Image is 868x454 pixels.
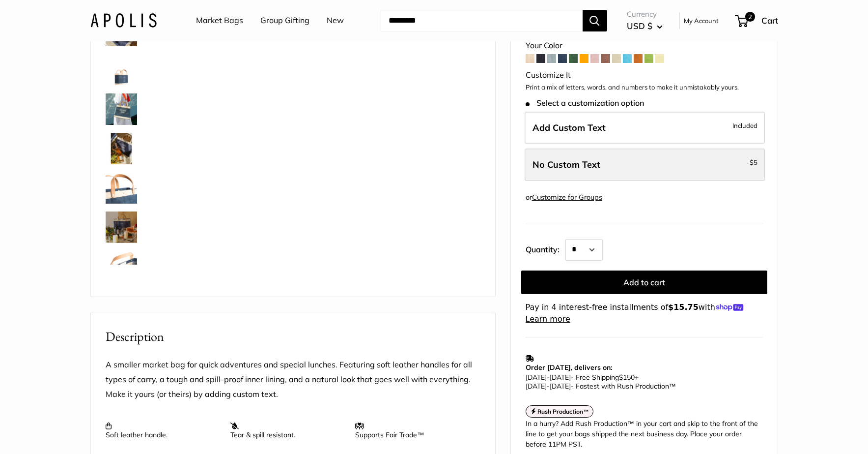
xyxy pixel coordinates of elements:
[521,271,767,294] button: Add to cart
[532,122,606,133] span: Add Custom Text
[627,7,663,21] span: Currency
[532,159,600,170] span: No Custom Text
[106,54,137,86] img: Petite Market Bag in Navy
[526,38,763,53] div: Your Color
[547,382,550,391] span: -
[627,18,663,34] button: USD $
[355,422,470,439] p: Supports Fair Trade™
[583,10,607,31] button: Search
[90,13,157,28] img: Apolis
[106,422,221,439] p: Soft leather handle.
[526,382,547,391] span: [DATE]
[736,13,778,29] a: 2 Cart
[104,249,139,284] a: description_Inner pocket good for daily drivers.
[747,156,757,168] span: -
[526,363,612,372] strong: Order [DATE], delivers on:
[381,10,583,31] input: Search...
[104,170,139,206] a: description_Super soft and durable leather handles.
[526,236,565,261] label: Quantity:
[526,98,644,108] span: Select a customization option
[106,133,137,164] img: Petite Market Bag in Navy
[327,13,344,28] a: New
[525,112,765,144] label: Add Custom Text
[750,158,757,166] span: $5
[526,373,758,391] p: - Free Shipping +
[106,172,137,204] img: description_Super soft and durable leather handles.
[230,422,345,439] p: Tear & spill resistant.
[525,149,765,181] label: Leave Blank
[106,327,480,346] h2: Description
[745,12,755,22] span: 2
[104,91,139,127] a: Petite Market Bag in Navy
[104,52,139,88] a: Petite Market Bag in Navy
[106,93,137,125] img: Petite Market Bag in Navy
[537,408,589,415] strong: Rush Production™
[627,21,652,31] span: USD $
[106,212,137,243] img: Petite Market Bag in Navy
[104,210,139,245] a: Petite Market Bag in Navy
[619,373,635,382] span: $150
[260,13,309,28] a: Group Gifting
[684,15,719,27] a: My Account
[550,373,571,382] span: [DATE]
[104,131,139,166] a: Petite Market Bag in Navy
[106,251,137,282] img: description_Inner pocket good for daily drivers.
[761,15,778,26] span: Cart
[526,83,763,92] p: Print a mix of letters, words, and numbers to make it unmistakably yours.
[196,13,243,28] a: Market Bags
[526,373,547,382] span: [DATE]
[547,373,550,382] span: -
[532,193,602,202] a: Customize for Groups
[732,120,757,131] span: Included
[526,68,763,83] div: Customize It
[550,382,571,391] span: [DATE]
[526,382,676,391] span: - Fastest with Rush Production™
[526,191,602,204] div: or
[106,358,480,402] p: A smaller market bag for quick adventures and special lunches. Featuring soft leather handles for...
